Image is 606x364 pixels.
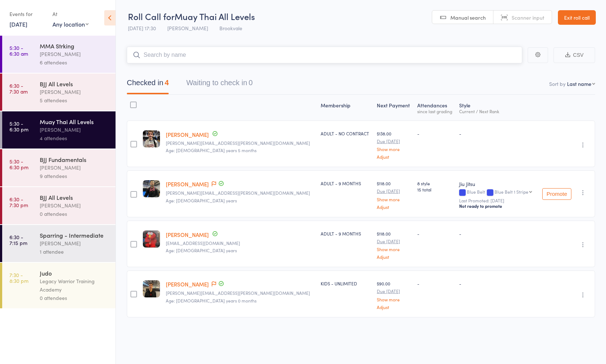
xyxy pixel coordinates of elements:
div: - [459,280,535,286]
label: Sort by [549,80,566,87]
div: Current / Next Rank [459,109,535,114]
div: - [417,280,454,286]
button: Checked in4 [127,75,169,94]
a: [PERSON_NAME] [166,131,209,138]
span: 15 total [417,186,454,193]
a: Show more [377,147,411,151]
div: Atten­dances [414,98,457,117]
div: ADULT - 9 MONTHS [321,180,371,186]
small: Due [DATE] [377,289,411,294]
div: [PERSON_NAME] [40,163,109,172]
div: 0 attendees [40,294,109,302]
a: Adjust [377,305,411,309]
div: 5 attendees [40,96,109,104]
a: 6:30 -7:30 amBJJ All Levels[PERSON_NAME]5 attendees [2,74,116,111]
a: Show more [377,197,411,202]
div: [PERSON_NAME] [40,88,109,96]
time: 5:30 - 6:30 pm [9,120,28,132]
small: Due [DATE] [377,139,411,144]
div: ADULT - 9 MONTHS [321,230,371,237]
div: [PERSON_NAME] [40,239,109,248]
small: Due [DATE] [377,189,411,194]
span: Age: [DEMOGRAPHIC_DATA] years 5 months [166,147,257,153]
div: Style [456,98,537,117]
span: 8 style [417,180,454,186]
a: Show more [377,247,411,252]
div: Legacy Warrior Training Academy [40,277,109,294]
div: 4 [165,79,169,87]
div: - [459,130,535,136]
a: Show more [377,297,411,302]
a: [PERSON_NAME] [166,280,209,288]
div: Sparring - Intermediate [40,231,109,239]
div: At [52,8,89,20]
a: 5:30 -6:30 pmBJJ Fundamentals[PERSON_NAME]9 attendees [2,149,116,186]
div: Membership [318,98,374,117]
small: Due [DATE] [377,239,411,244]
div: - [417,130,454,136]
div: Judo [40,269,109,277]
div: Blue Belt [459,189,535,195]
a: Adjust [377,154,411,159]
div: Any location [52,20,89,28]
img: image1754895581.png [143,280,160,297]
a: [PERSON_NAME] [166,180,209,188]
time: 7:30 - 8:30 pm [9,272,28,284]
small: Last Promoted: [DATE] [459,198,535,203]
time: 6:30 - 7:30 pm [9,196,28,208]
img: image1747304206.png [143,130,160,147]
div: Not ready to promote [459,203,535,209]
button: Waiting to check in0 [186,75,253,94]
button: CSV [554,47,595,63]
div: 4 attendees [40,134,109,142]
time: 5:30 - 6:30 pm [9,158,28,170]
a: 6:30 -7:15 pmSparring - Intermediate[PERSON_NAME]1 attendee [2,225,116,262]
img: image1720163686.png [143,180,160,197]
div: Next Payment [374,98,414,117]
span: Scanner input [512,14,544,21]
span: Roll Call for [128,10,175,22]
small: janelle.scarr@outlook.com [166,141,315,146]
div: BJJ All Levels [40,193,109,201]
span: [PERSON_NAME] [167,24,208,32]
div: 0 attendees [40,210,109,218]
div: $90.00 [377,280,411,309]
a: 5:30 -6:30 pmMuay Thai All Levels[PERSON_NAME]4 attendees [2,111,116,149]
time: 5:30 - 6:30 am [9,45,28,56]
time: 6:30 - 7:30 am [9,83,28,94]
div: $118.00 [377,180,411,209]
small: joshua.r.davies@gmail.com [166,190,315,195]
div: - [459,230,535,237]
span: Age: [DEMOGRAPHIC_DATA] years [166,247,237,253]
div: KIDS - UNLIMITED [321,280,371,286]
span: Age: [DEMOGRAPHIC_DATA] years 0 months [166,297,257,304]
a: 6:30 -7:30 pmBJJ All Levels[PERSON_NAME]0 attendees [2,187,116,224]
small: lachlanjacobs13@gmail.com [166,241,315,246]
div: ADULT - NO CONTRACT [321,130,371,136]
span: Brookvale [219,24,242,32]
a: 5:30 -6:30 amMMA Strking[PERSON_NAME]6 attendees [2,36,116,73]
div: 6 attendees [40,58,109,67]
div: - [417,230,454,237]
div: MMA Strking [40,42,109,50]
div: 0 [249,79,253,87]
span: Age: [DEMOGRAPHIC_DATA] years [166,197,237,203]
div: [PERSON_NAME] [40,201,109,210]
div: since last grading [417,109,454,114]
a: Adjust [377,254,411,259]
a: Adjust [377,205,411,209]
div: Jiu Jitsu [459,180,535,187]
div: 9 attendees [40,172,109,180]
time: 6:30 - 7:15 pm [9,234,27,246]
span: [DATE] 17:30 [128,24,156,32]
div: 1 attendee [40,248,109,256]
a: Exit roll call [558,10,596,25]
a: [PERSON_NAME] [166,231,209,238]
div: BJJ Fundamentals [40,155,109,163]
span: Muay Thai All Levels [175,10,255,22]
div: $118.00 [377,230,411,259]
div: [PERSON_NAME] [40,50,109,58]
div: Last name [567,80,591,87]
button: Promote [542,188,571,200]
div: $138.00 [377,130,411,159]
